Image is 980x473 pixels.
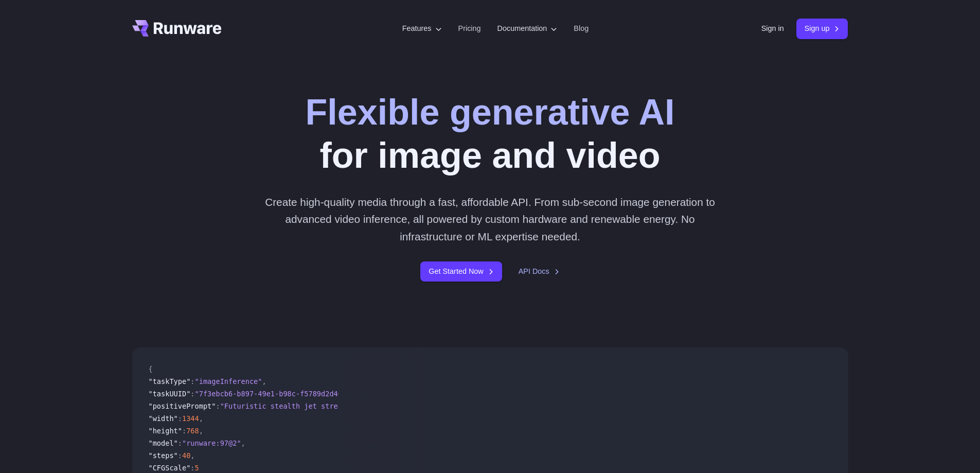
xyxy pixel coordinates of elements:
[149,451,178,460] span: "steps"
[458,23,481,34] a: Pricing
[420,261,502,282] a: Get Started Now
[519,266,560,277] a: API Docs
[182,414,199,423] span: 1344
[262,377,266,386] span: ,
[195,390,355,398] span: "7f3ebcb6-b897-49e1-b98c-f5789d2d40d7"
[761,23,784,34] a: Sign in
[216,402,220,410] span: :
[182,439,241,447] span: "runware:97@2"
[149,414,178,423] span: "width"
[190,390,194,398] span: :
[149,439,178,447] span: "model"
[186,427,199,435] span: 768
[261,194,719,245] p: Create high-quality media through a fast, affordable API. From sub-second image generation to adv...
[149,377,191,386] span: "taskType"
[195,464,199,472] span: 5
[149,464,191,472] span: "CFGScale"
[178,439,182,447] span: :
[796,19,848,39] a: Sign up
[149,427,182,435] span: "height"
[149,365,153,373] span: {
[241,439,245,447] span: ,
[305,91,674,177] h1: for image and video
[305,92,674,132] strong: Flexible generative AI
[149,402,216,410] span: "positivePrompt"
[195,377,262,386] span: "imageInference"
[402,23,442,34] label: Features
[178,414,182,423] span: :
[199,414,203,423] span: ,
[574,23,589,34] a: Blog
[182,427,186,435] span: :
[178,451,182,460] span: :
[497,23,558,34] label: Documentation
[199,427,203,435] span: ,
[190,377,194,386] span: :
[132,20,222,37] a: Go to /
[149,390,191,398] span: "taskUUID"
[182,451,190,460] span: 40
[220,402,603,410] span: "Futuristic stealth jet streaking through a neon-lit cityscape with glowing purple exhaust"
[190,464,194,472] span: :
[190,451,194,460] span: ,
